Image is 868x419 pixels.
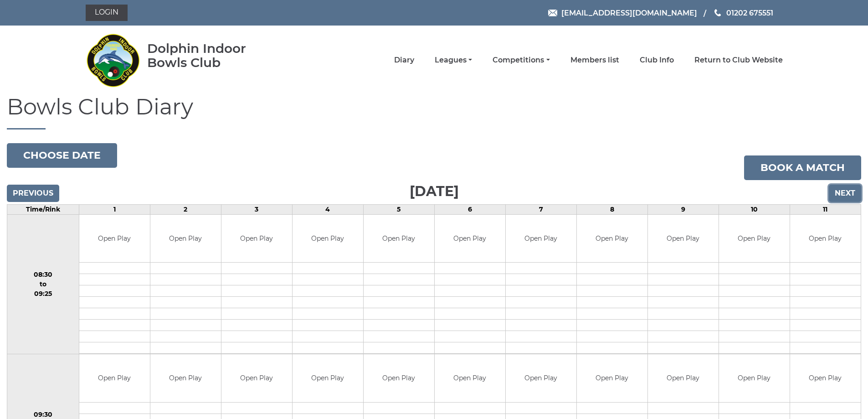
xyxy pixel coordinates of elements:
td: Open Play [790,354,861,402]
a: Club Info [640,55,674,65]
td: Open Play [79,354,150,402]
td: Open Play [577,354,647,402]
td: Open Play [293,354,363,402]
td: Open Play [364,354,434,402]
td: Open Play [648,215,719,263]
td: Open Play [79,215,150,263]
td: Open Play [790,215,861,263]
td: Open Play [364,215,434,263]
img: Phone us [714,9,721,16]
td: 08:30 to 09:25 [7,214,79,354]
td: Open Play [506,354,576,402]
span: [EMAIL_ADDRESS][DOMAIN_NAME] [561,8,697,17]
td: 4 [292,204,363,214]
div: Dolphin Indoor Bowls Club [147,41,275,70]
a: Return to Club Website [694,55,783,65]
input: Previous [7,185,59,202]
td: 9 [647,204,719,214]
td: 8 [576,204,647,214]
td: Open Play [506,215,576,263]
td: 10 [719,204,790,214]
td: Open Play [221,354,292,402]
span: 01202 675551 [726,8,773,17]
td: 3 [221,204,292,214]
td: Open Play [221,215,292,263]
td: 11 [790,204,861,214]
td: Open Play [577,215,647,263]
a: Login [86,5,128,21]
button: Choose date [7,143,117,168]
td: 2 [150,204,221,214]
td: Open Play [648,354,719,402]
td: 5 [363,204,434,214]
td: Open Play [435,354,505,402]
a: Email [EMAIL_ADDRESS][DOMAIN_NAME] [548,7,697,19]
td: 6 [434,204,505,214]
td: Open Play [293,215,363,263]
a: Members list [570,55,619,65]
input: Next [829,185,861,202]
a: Book a match [744,155,861,180]
td: Time/Rink [7,204,79,214]
td: Open Play [150,354,221,402]
a: Leagues [435,55,472,65]
a: Competitions [493,55,550,65]
td: 1 [79,204,150,214]
img: Email [548,10,557,16]
a: Diary [394,55,414,65]
img: Dolphin Indoor Bowls Club [86,28,140,92]
td: 7 [505,204,576,214]
td: Open Play [719,215,790,263]
td: Open Play [435,215,505,263]
h1: Bowls Club Diary [7,95,861,129]
a: Phone us 01202 675551 [713,7,773,19]
td: Open Play [150,215,221,263]
td: Open Play [719,354,790,402]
